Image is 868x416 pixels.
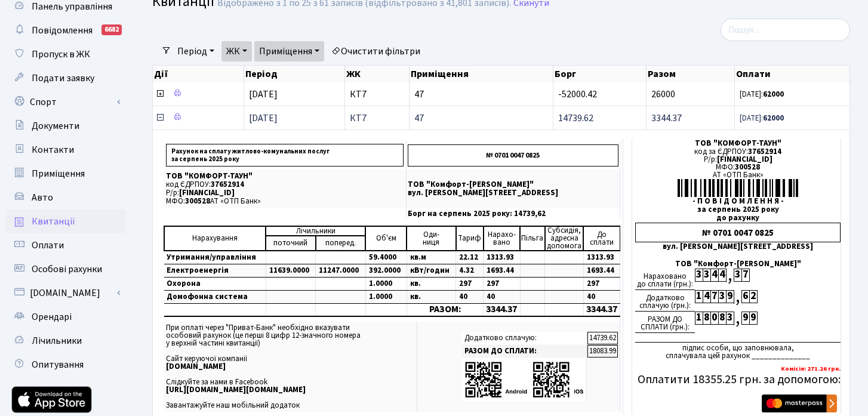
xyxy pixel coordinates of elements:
td: 40 [456,291,484,304]
span: [FINANCIAL_ID] [717,154,772,165]
span: 300528 [735,162,760,172]
span: -52000.42 [558,88,597,101]
span: Лічильники [32,334,82,347]
p: Борг на серпень 2025 року: 14739,62 [408,210,618,218]
a: Спорт [6,90,125,114]
div: 8 [718,312,726,325]
div: 3 [703,269,710,282]
span: [DATE] [249,88,278,101]
a: Оплати [6,233,125,257]
td: 1313.93 [583,251,620,264]
div: підпис особи, що заповнювала, сплачувала цей рахунок ______________ [635,342,841,360]
th: Борг [553,66,647,82]
td: 297 [583,278,620,291]
p: вул. [PERSON_NAME][STREET_ADDRESS] [408,189,618,197]
span: Орендарі [32,310,72,323]
span: 26000 [651,88,675,101]
div: 3 [726,312,734,325]
span: Авто [32,191,53,204]
p: Рахунок на сплату житлово-комунальних послуг за серпень 2025 року [166,144,404,167]
td: РАЗОМ: [407,304,484,316]
span: Контакти [32,143,74,156]
div: до рахунку [635,214,841,222]
td: кв.м [407,251,456,264]
div: 7 [741,269,749,282]
td: Нарахування [164,226,266,251]
img: apps-qrcodes.png [464,360,584,399]
span: Подати заявку [32,72,94,85]
b: Комісія: 271.26 грн. [781,364,841,373]
span: Пропуск в ЖК [32,48,90,61]
td: Утримання/управління [164,251,266,264]
div: 6 [741,290,749,303]
div: 1 [695,312,703,325]
input: Пошук... [721,19,850,41]
td: При оплаті через "Приват-Банк" необхідно вказувати особовий рахунок (це перші 8 цифр 12-значного ... [164,322,417,412]
span: КТ7 [350,113,405,123]
div: 9 [741,312,749,325]
p: ТОВ "КОМФОРТ-ТАУН" [166,172,404,180]
td: 1.0000 [365,278,407,291]
td: 18083.99 [587,345,618,358]
div: МФО: [635,164,841,171]
div: 3 [734,269,741,282]
p: МФО: АТ «ОТП Банк» [166,198,404,205]
td: РАЗОМ ДО СПЛАТИ: [462,345,587,358]
span: Повідомлення [32,24,93,37]
div: Р/р: [635,156,841,164]
div: 1 [695,290,703,303]
div: 4 [718,269,726,282]
a: Очистити фільтри [327,41,425,61]
a: [DOMAIN_NAME] [6,281,125,305]
div: 0 [710,312,718,325]
td: 40 [583,291,620,304]
span: Особові рахунки [32,263,102,276]
td: поперед. [316,236,366,251]
span: Опитування [32,358,84,371]
td: 22.12 [456,251,484,264]
td: кв. [407,278,456,291]
a: Документи [6,114,125,138]
td: Тариф [456,226,484,251]
div: , [734,312,741,325]
div: 3 [718,290,726,303]
a: Особові рахунки [6,257,125,281]
a: Подати заявку [6,66,125,90]
a: Квитанції [6,209,125,233]
p: ТОВ "Комфорт-[PERSON_NAME]" [408,181,618,189]
span: [DATE] [249,112,278,125]
th: ЖК [345,66,410,82]
td: Об'єм [365,226,407,251]
td: 14739.62 [587,332,618,344]
div: 9 [726,290,734,303]
div: РАЗОМ ДО СПЛАТИ (грн.): [635,312,695,333]
div: вул. [PERSON_NAME][STREET_ADDRESS] [635,243,841,251]
td: 3344.37 [583,304,620,316]
a: Авто [6,186,125,209]
span: 47 [414,113,548,123]
h5: Оплатити 18355.25 грн. за допомогою: [635,372,841,387]
span: Оплати [32,239,64,252]
div: № 0701 0047 0825 [635,223,841,242]
div: , [726,269,734,282]
td: 1313.93 [484,251,520,264]
td: 297 [484,278,520,291]
td: Лічильники [266,226,365,236]
th: Разом [647,66,735,82]
b: [DOMAIN_NAME] [166,361,226,372]
div: 3 [695,269,703,282]
a: Період [173,41,219,61]
th: Оплати [735,66,850,82]
a: Опитування [6,353,125,377]
div: 2 [749,290,757,303]
span: Квитанції [32,215,75,228]
td: 11639.0000 [266,264,316,278]
td: Оди- ниця [407,226,456,251]
p: код ЄДРПОУ: [166,181,404,189]
span: 3344.37 [651,112,682,125]
td: Домофонна система [164,291,266,304]
div: 6682 [101,24,122,35]
div: Додатково сплачую (грн.): [635,290,695,312]
div: 4 [703,290,710,303]
a: Лічильники [6,329,125,353]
